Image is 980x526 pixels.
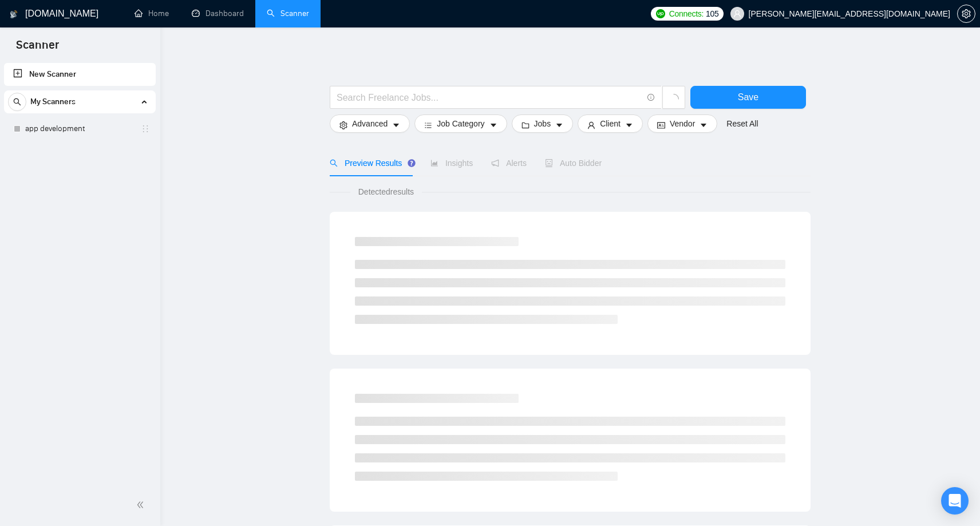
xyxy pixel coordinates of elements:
[414,114,507,133] button: barsJob Categorycaret-down
[700,121,708,129] span: caret-down
[25,117,134,140] a: app development
[330,159,412,168] span: Preview Results
[330,114,410,133] button: settingAdvancedcaret-down
[656,9,665,18] img: upwork-logo.png
[10,5,18,23] img: logo
[136,499,148,511] span: double-left
[337,90,642,105] input: Search Freelance Jobs...
[545,159,602,168] span: Auto Bidder
[141,124,150,133] span: holder
[489,121,497,129] span: caret-down
[267,9,309,18] a: searchScanner
[491,159,527,168] span: Alerts
[726,117,758,130] a: Reset All
[957,5,975,23] button: setting
[30,90,76,113] span: My Scanners
[534,117,551,130] span: Jobs
[958,9,975,18] span: setting
[545,159,553,167] span: robot
[657,121,665,129] span: idcard
[733,10,741,18] span: user
[330,159,338,167] span: search
[669,7,704,20] span: Connects:
[392,121,400,129] span: caret-down
[339,121,347,129] span: setting
[647,94,655,101] span: info-circle
[625,121,633,129] span: caret-down
[8,93,26,111] button: search
[521,121,529,129] span: folder
[512,114,574,133] button: folderJobscaret-down
[670,117,695,130] span: Vendor
[600,117,621,130] span: Client
[7,37,68,61] span: Scanner
[647,114,717,133] button: idcardVendorcaret-down
[9,98,26,106] span: search
[941,487,969,515] div: Open Intercom Messenger
[424,121,432,129] span: bars
[352,117,388,130] span: Advanced
[555,121,563,129] span: caret-down
[430,159,473,168] span: Insights
[706,7,718,20] span: 105
[669,94,679,104] span: loading
[192,9,244,18] a: dashboardDashboard
[4,90,156,140] li: My Scanners
[13,63,147,86] a: New Scanner
[491,159,499,167] span: notification
[437,117,484,130] span: Job Category
[4,63,156,86] li: New Scanner
[578,114,643,133] button: userClientcaret-down
[135,9,169,18] a: homeHome
[406,158,417,168] div: Tooltip anchor
[738,90,758,104] span: Save
[350,185,422,198] span: Detected results
[587,121,595,129] span: user
[690,86,806,109] button: Save
[430,159,438,167] span: area-chart
[957,9,975,18] a: setting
